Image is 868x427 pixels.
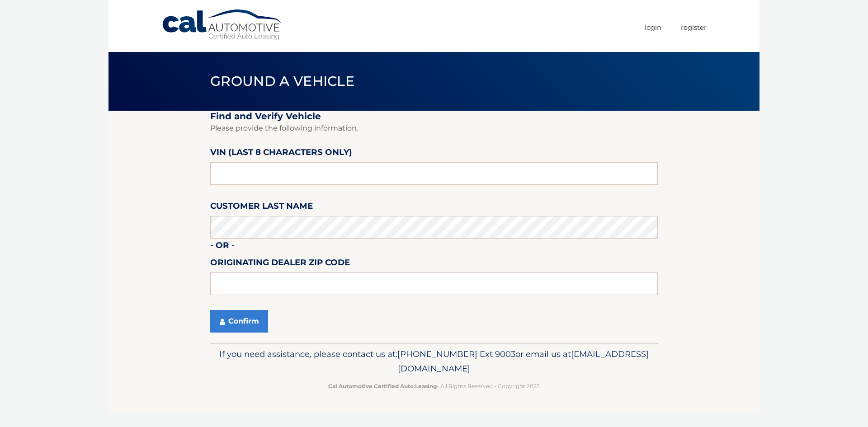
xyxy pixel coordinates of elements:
label: - or - [210,239,235,255]
button: Confirm [210,310,268,333]
strong: Cal Automotive Certified Auto Leasing [328,383,437,389]
h2: Find and Verify Vehicle [210,111,658,122]
label: Originating Dealer Zip Code [210,256,350,272]
a: Login [645,20,661,35]
a: Register [681,20,707,35]
p: - All Rights Reserved - Copyright 2025 [216,381,652,391]
span: [PHONE_NUMBER] Ext 9003 [397,349,515,359]
label: Customer Last Name [210,199,313,216]
a: Cal Automotive [161,9,283,41]
p: If you need assistance, please contact us at: or email us at [216,347,652,376]
label: VIN (last 8 characters only) [210,145,352,162]
p: Please provide the following information. [210,122,658,135]
span: Ground a Vehicle [210,73,354,89]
